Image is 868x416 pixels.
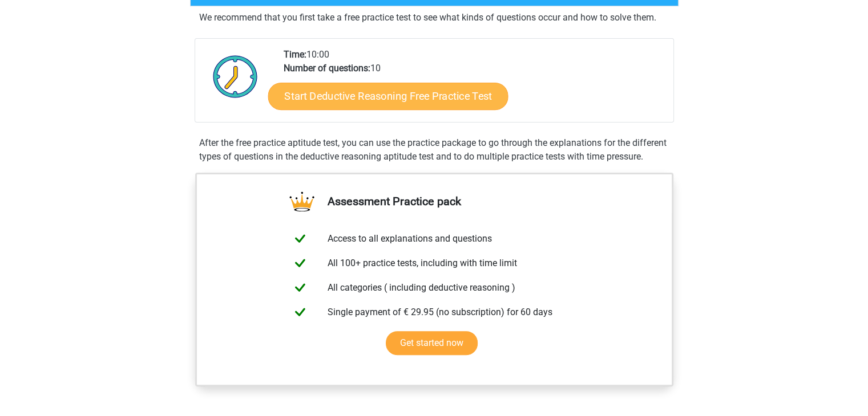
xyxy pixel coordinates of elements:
[199,11,669,25] p: We recommend that you first take a free practice test to see what kinds of questions occur and ho...
[284,49,306,60] b: Time:
[207,48,264,105] img: Clock
[268,82,508,109] a: Start Deductive Reasoning Free Practice Test
[386,331,478,355] a: Get started now
[195,136,674,164] div: After the free practice aptitude test, you can use the practice package to go through the explana...
[284,63,370,74] b: Number of questions:
[275,48,673,122] div: 10:00 10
